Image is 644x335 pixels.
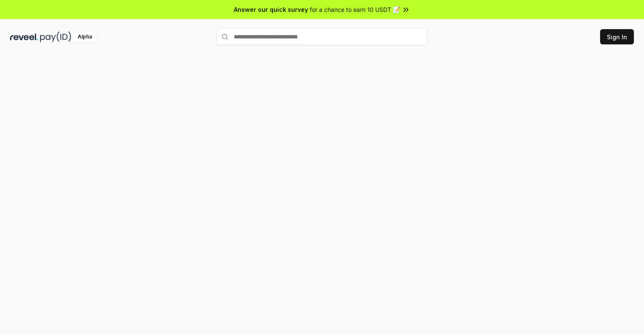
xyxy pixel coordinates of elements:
[73,32,97,42] div: Alpha
[310,5,400,14] span: for a chance to earn 10 USDT 📝
[10,32,38,42] img: reveel_dark
[600,29,634,44] button: Sign In
[234,5,308,14] span: Answer our quick survey
[40,32,71,42] img: pay_id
